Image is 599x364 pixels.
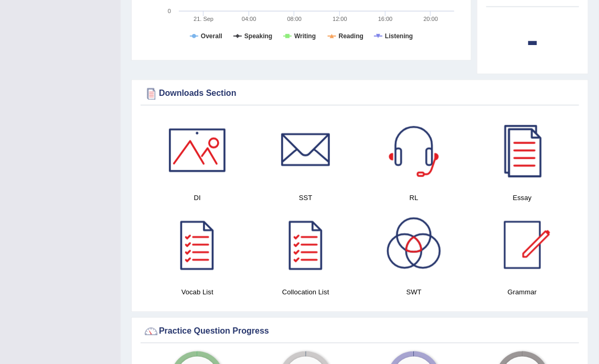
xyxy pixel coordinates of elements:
text: 16:00 [378,16,393,22]
b: - [527,21,539,59]
text: 04:00 [242,16,256,22]
h4: Essay [474,192,572,203]
h4: RL [365,192,463,203]
h4: SWT [365,287,463,298]
div: Practice Question Progress [143,324,576,339]
h4: Vocab List [148,287,247,298]
h4: Grammar [474,287,572,298]
tspan: Overall [201,32,222,40]
text: 12:00 [333,16,347,22]
div: Downloads Section [143,86,576,102]
text: 08:00 [287,16,302,22]
tspan: Listening [385,32,413,40]
h4: SST [257,192,355,203]
tspan: Reading [339,32,363,40]
h4: DI [148,192,247,203]
tspan: Speaking [244,32,272,40]
tspan: Writing [294,32,316,40]
h4: Collocation List [257,287,355,298]
text: 20:00 [424,16,438,22]
tspan: 21. Sep [194,16,213,22]
text: 0 [168,8,171,14]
